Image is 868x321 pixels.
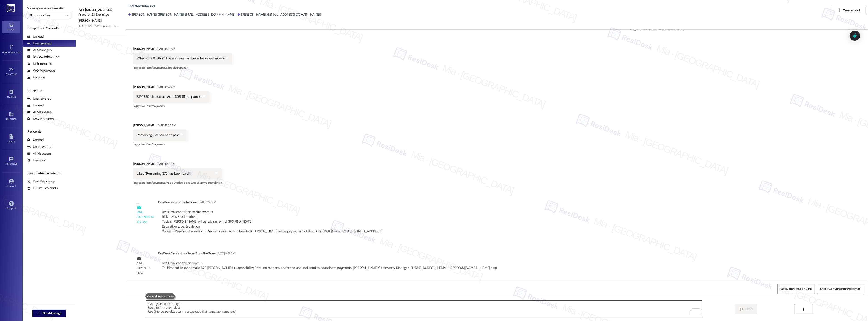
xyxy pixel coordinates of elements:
[146,181,165,185] span: Rent/payments ,
[146,66,165,70] span: Rent/payments ,
[2,200,20,212] a: Support
[27,179,55,184] div: Past Residents
[133,141,187,148] div: Tagged as:
[165,66,188,70] span: Billing discrepancy
[137,210,154,224] div: Email escalation to site team
[133,85,209,91] div: [PERSON_NAME]
[133,161,222,168] div: [PERSON_NAME]
[20,50,21,53] span: •
[156,123,176,128] div: [DATE] 12:08 PM
[27,5,71,12] label: Viewing conversations for
[27,151,52,156] div: All Messages
[146,301,702,318] textarea: To enrich screen reader interactions, please activate Accessibility in Grammarly extension settings
[832,7,866,14] button: Create Lead
[17,161,18,165] span: •
[196,200,216,205] div: [DATE] 2:36 PM
[133,103,209,109] div: Tagged as:
[23,171,76,176] div: Past + Future Residents
[42,311,61,316] span: New Message
[79,8,121,12] div: Apt. [STREET_ADDRESS]
[27,34,44,39] div: Unread
[2,133,20,145] a: Leads
[820,286,861,291] span: Share Conversation via email
[2,88,20,100] a: Insights •
[190,181,222,185] span: Escalation type escalation
[27,186,58,191] div: Future Residents
[32,310,66,317] button: New Message
[128,12,236,17] div: [PERSON_NAME]. ([PERSON_NAME][EMAIL_ADDRESS][DOMAIN_NAME])
[79,18,101,23] span: [PERSON_NAME]
[165,181,173,185] span: Praise ,
[735,304,757,314] button: Send
[27,55,59,59] div: Review follow-ups
[802,307,806,311] i: 
[162,229,382,234] div: Subject: [ResiDesk Escalation] (Medium risk) - Action Needed ([PERSON_NAME] will be paying rent o...
[838,8,841,12] i: 
[27,96,51,101] div: Unanswered
[133,46,232,53] div: [PERSON_NAME]
[27,158,47,163] div: Unknown
[27,61,52,66] div: Maintenance
[27,75,45,80] div: Escalate
[27,138,44,142] div: Unread
[156,161,175,166] div: [DATE] 12:10 PM
[162,210,382,229] div: ResiDesk escalation to site team -> Risk Level: Medium risk Topics: [PERSON_NAME] will be paying ...
[158,251,501,257] div: ResiDesk Escalation - Reply From Site Team
[817,284,863,294] button: Share Conversation via email
[29,12,64,19] input: All communities
[745,307,752,311] span: Send
[23,88,76,93] div: Prospects
[238,12,321,17] div: [PERSON_NAME]. ([EMAIL_ADDRESS][DOMAIN_NAME])
[37,311,41,315] i: 
[23,129,76,134] div: Residents
[137,133,179,138] div: Remaining $78 has been paid.
[27,110,52,115] div: All Messages
[27,144,51,149] div: Unanswered
[79,12,121,17] div: Property: 20 Exchange
[27,103,44,108] div: Unread
[146,104,165,108] span: Rent/payments
[2,21,20,33] a: Inbox
[156,46,175,51] div: [DATE] 11:20 AM
[23,26,76,30] div: Prospects + Residents
[27,117,54,121] div: New Inbounds
[173,181,190,185] span: Emailed client ,
[137,261,154,276] div: Email escalation reply
[156,85,175,89] div: [DATE] 11:52 AM
[146,142,165,146] span: Rent/payments
[79,24,282,28] div: [DATE] 12:21 PM: Thank you for contacting our leasing department. A leasing partner will be in to...
[158,200,386,206] div: Email escalation to site team
[777,284,815,294] button: Get Conversation Link
[133,179,222,186] div: Tagged as:
[137,171,190,176] div: Liked “Remaining $78 has been paid.”
[66,13,69,17] i: 
[7,4,16,12] img: ResiDesk Logo
[740,307,744,311] i: 
[27,68,55,73] div: WO Follow-ups
[2,155,20,167] a: Templates •
[780,286,812,291] span: Get Conversation Link
[133,64,232,71] div: Tagged as:
[216,251,235,256] div: [DATE] 3:27 PM
[162,261,497,270] div: ResiDesk escalation reply -> Tell him that I cannot make $78 [PERSON_NAME]’s responsibility. Both...
[137,56,225,61] div: What's the $78 for? The entire remainder is his responsibility.
[133,123,187,129] div: [PERSON_NAME]
[128,4,155,9] b: L59: New Inbound
[16,94,16,98] span: •
[27,41,51,46] div: Unanswered
[16,72,17,75] span: •
[2,110,20,123] a: Buildings
[2,66,20,78] a: Site Visit •
[2,177,20,190] a: Account
[137,94,202,99] div: $1923.62 divided by two is $961.81 per person.
[843,8,860,13] span: Create Lead
[27,48,52,53] div: All Messages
